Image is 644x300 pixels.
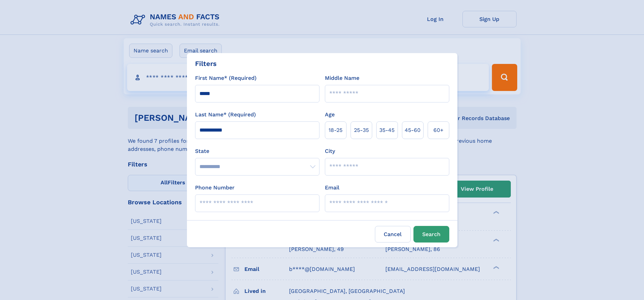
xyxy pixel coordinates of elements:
[413,226,449,243] button: Search
[379,126,395,134] span: 35‑45
[329,126,342,134] span: 18‑25
[195,147,319,155] label: State
[195,74,257,82] label: First Name* (Required)
[325,74,359,82] label: Middle Name
[195,184,235,192] label: Phone Number
[325,111,335,119] label: Age
[354,126,369,134] span: 25‑35
[375,226,411,243] label: Cancel
[195,59,217,69] div: Filters
[195,111,256,119] label: Last Name* (Required)
[433,126,444,134] span: 60+
[405,126,421,134] span: 45‑60
[325,147,335,155] label: City
[325,184,339,192] label: Email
